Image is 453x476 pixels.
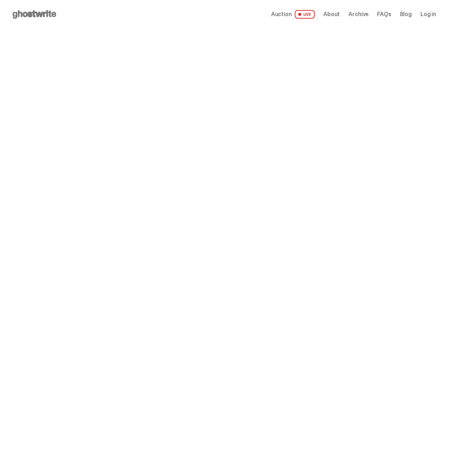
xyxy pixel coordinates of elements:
a: Auction LIVE [271,10,315,19]
a: FAQs [377,11,391,17]
span: LIVE [295,10,315,19]
span: Auction [271,11,292,17]
a: Log in [420,11,436,17]
a: About [323,11,340,17]
a: Blog [400,11,412,17]
a: Archive [348,11,368,17]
